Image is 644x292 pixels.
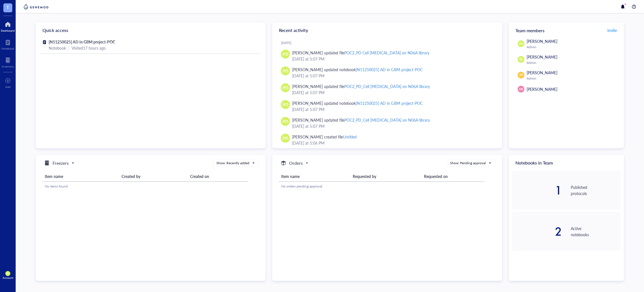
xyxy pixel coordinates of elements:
div: Quick access [36,22,266,38]
img: genemod-logo [22,3,50,10]
span: [PERSON_NAME] [527,70,557,75]
h5: Freezers [53,160,69,166]
div: [DATE] at 5:07 PM [292,123,493,129]
div: [PERSON_NAME] updated file [292,117,430,123]
div: Notebook [49,45,66,51]
a: PO[PERSON_NAME] updated filePOC2_PD Cell [MEDICAL_DATA] on N06A library[DATE] at 5:07 PM [277,47,498,64]
h5: Orders [289,160,303,166]
span: [N11250025] AD in GBM project-POC [49,39,115,45]
span: PO [283,85,288,91]
div: Recent activity [272,22,502,38]
div: Show: Pending approval [450,161,486,166]
span: [PERSON_NAME] [527,54,557,60]
span: PO [283,101,288,108]
div: [PERSON_NAME] created file [292,134,357,140]
a: Inventory [2,56,14,68]
div: | [68,45,69,51]
div: 1 [512,185,562,196]
div: [DATE] at 5:07 PM [292,73,493,79]
div: 2 [512,226,562,237]
span: PO [283,118,288,124]
a: PO[PERSON_NAME] updated filePOC2_PD_Cell [MEDICAL_DATA] on N06A library[DATE] at 5:07 PM [277,81,498,98]
a: PO[PERSON_NAME] created fileUntitled[DATE] at 5:06 PM [277,131,498,148]
div: [N11250025] AD in GBM project-POC [356,100,422,106]
span: PO [519,41,523,46]
a: Dashboard [1,20,15,32]
div: [DATE] at 5:07 PM [292,56,493,62]
div: Untitled [343,134,357,140]
div: [DATE] [281,41,498,45]
th: Created on [188,171,248,182]
div: [PERSON_NAME] updated file [292,83,430,89]
div: No orders pending approval [281,184,482,189]
div: Published protocols [571,184,621,196]
a: PO[PERSON_NAME] updated notebook[N11250025] AD in GBM project-POC[DATE] at 5:07 PM [277,64,498,81]
div: Account [3,276,13,279]
span: PO [283,68,288,74]
div: [N11250025] AD in GBM project-POC [356,67,422,72]
div: Admin [527,61,618,65]
div: Notebook [1,47,14,50]
span: Invite [607,27,617,33]
div: Visited 17 hours ago [72,45,106,51]
span: PO [283,135,288,141]
span: [PERSON_NAME] [527,86,557,92]
div: No items found [45,184,246,189]
div: Team members [509,22,624,38]
div: [PERSON_NAME] updated notebook [292,100,423,106]
span: T [6,4,9,11]
div: Admin [527,76,618,81]
th: Item name [42,171,119,182]
div: Notebooks in Team [509,155,624,171]
span: [PERSON_NAME] [527,38,557,44]
th: Item name [279,171,351,182]
span: JH [519,73,523,78]
div: [DATE] at 5:07 PM [292,106,493,112]
button: Invite [607,26,617,35]
th: Requested by [351,171,422,182]
div: [PERSON_NAME] updated notebook [292,66,423,73]
div: [PERSON_NAME] updated file [292,50,429,56]
span: DK [519,87,523,92]
a: PO[PERSON_NAME] updated notebook[N11250025] AD in GBM project-POC[DATE] at 5:07 PM [277,98,498,115]
span: PO [6,272,9,275]
a: Notebook [1,38,14,50]
div: Admin [527,45,618,49]
div: Active notebooks [571,225,621,238]
div: Add [5,85,11,89]
div: POC2_PD_Cell [MEDICAL_DATA] on N06A library [344,117,430,123]
div: Dashboard [1,29,15,32]
div: POC2_PD Cell [MEDICAL_DATA] on N06A library [344,50,429,55]
div: Show: Recently added [216,161,249,166]
div: Inventory [2,65,14,68]
div: POC2_PD_Cell [MEDICAL_DATA] on N06A library [344,84,430,89]
th: Requested on [422,171,485,182]
div: [DATE] at 5:07 PM [292,89,493,96]
span: SL [519,57,523,62]
th: Created by [119,171,188,182]
a: PO[PERSON_NAME] updated filePOC2_PD_Cell [MEDICAL_DATA] on N06A library[DATE] at 5:07 PM [277,115,498,131]
span: PO [283,51,288,57]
